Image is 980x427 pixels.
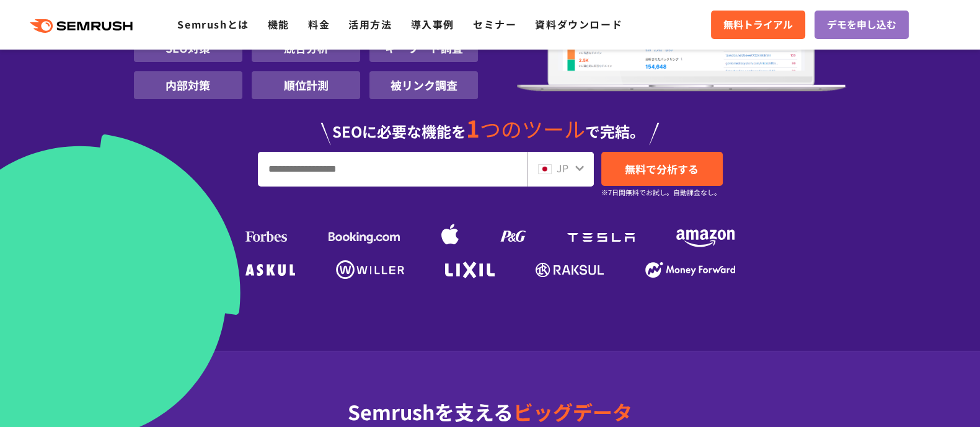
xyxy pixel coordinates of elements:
[513,397,632,426] span: ビッグデータ
[557,161,568,175] span: JP
[814,11,909,39] a: デモを申し込む
[473,17,516,32] a: セミナー
[177,17,249,32] a: Semrushとは
[252,71,360,99] li: 順位計測
[723,17,793,33] span: 無料トライアル
[601,152,723,186] a: 無料で分析する
[369,71,478,99] li: 被リンク調査
[348,17,392,32] a: 活用方法
[535,17,622,32] a: 資料ダウンロード
[134,71,242,99] li: 内部対策
[480,113,585,144] span: つのツール
[411,17,454,32] a: 導入事例
[134,104,847,145] div: SEOに必要な機能を
[258,152,527,186] input: URL、キーワードを入力してください
[711,11,805,39] a: 無料トライアル
[308,17,330,32] a: 料金
[625,161,699,177] span: 無料で分析する
[601,187,721,198] small: ※7日間無料でお試し。自動課金なし。
[827,17,896,33] span: デモを申し込む
[585,120,645,142] span: で完結。
[268,17,289,32] a: 機能
[466,111,480,144] span: 1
